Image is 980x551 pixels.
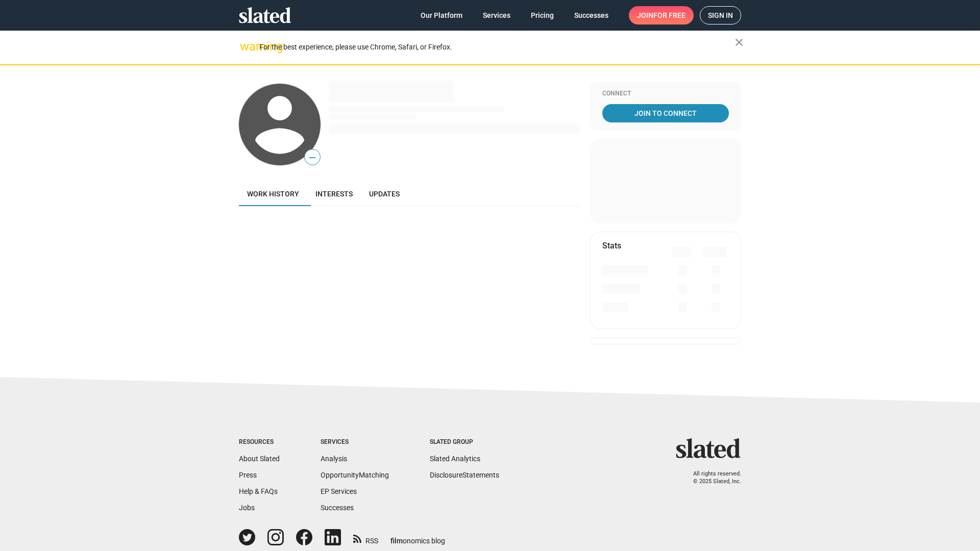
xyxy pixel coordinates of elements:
a: Help & FAQs [239,487,278,495]
a: Services [475,6,519,24]
span: Our Platform [421,6,462,24]
a: Jobs [239,504,255,512]
span: Successes [574,6,608,24]
span: Work history [247,190,299,198]
div: Connect [602,90,729,98]
a: RSS [353,530,378,546]
a: filmonomics blog [390,528,445,546]
a: Analysis [321,455,347,463]
mat-icon: close [733,36,745,48]
span: Interests [315,190,353,198]
a: Interests [307,182,361,206]
p: All rights reserved. © 2025 Slated, Inc. [682,470,741,485]
span: film [390,537,403,545]
a: Our Platform [412,6,471,24]
a: DisclosureStatements [430,471,499,479]
a: Successes [566,6,617,24]
span: Updates [369,190,400,198]
a: Updates [361,182,408,206]
a: Joinfor free [629,6,694,24]
a: OpportunityMatching [321,471,389,479]
a: Successes [321,504,354,512]
div: For the best experience, please use Chrome, Safari, or Firefox. [259,40,735,54]
a: About Slated [239,455,280,463]
span: for free [653,6,685,24]
span: Join [637,6,685,24]
a: Pricing [523,6,562,24]
div: Services [321,438,389,446]
div: Slated Group [430,438,499,446]
mat-icon: warning [240,40,252,53]
div: Resources [239,438,280,446]
mat-card-title: Stats [602,240,621,251]
a: Work history [239,182,307,206]
a: EP Services [321,487,357,495]
span: — [305,151,320,164]
a: Join To Connect [602,104,729,122]
span: Services [483,6,510,24]
span: Pricing [531,6,554,24]
a: Press [239,471,257,479]
a: Slated Analytics [430,455,480,463]
a: Sign in [700,6,741,24]
span: Join To Connect [604,104,727,122]
span: Sign in [708,7,733,24]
